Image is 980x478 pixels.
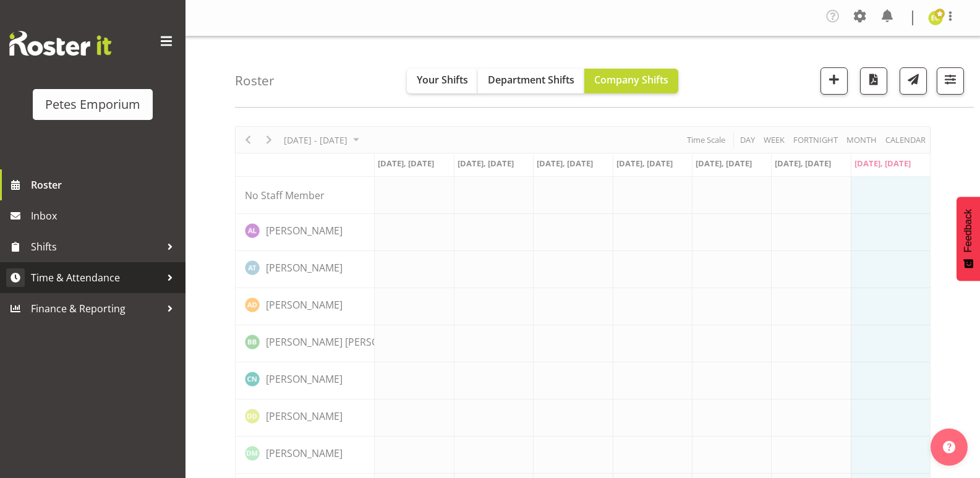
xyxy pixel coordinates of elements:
[963,209,974,252] span: Feedback
[820,67,848,95] button: Add a new shift
[860,67,887,95] button: Download a PDF of the roster according to the set date range.
[31,176,179,194] span: Roster
[594,73,668,87] span: Company Shifts
[488,73,574,87] span: Department Shifts
[31,268,161,287] span: Time & Attendance
[937,67,964,95] button: Filter Shifts
[31,237,161,256] span: Shifts
[584,69,678,93] button: Company Shifts
[45,95,140,114] div: Petes Emporium
[957,197,980,281] button: Feedback - Show survey
[928,11,943,25] img: emma-croft7499.jpg
[943,441,955,453] img: help-xxl-2.png
[9,31,111,56] img: Rosterit website logo
[31,207,179,225] span: Inbox
[478,69,584,93] button: Department Shifts
[407,69,478,93] button: Your Shifts
[235,74,275,88] h4: Roster
[31,299,161,318] span: Finance & Reporting
[900,67,927,95] button: Send a list of all shifts for the selected filtered period to all rostered employees.
[417,73,468,87] span: Your Shifts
